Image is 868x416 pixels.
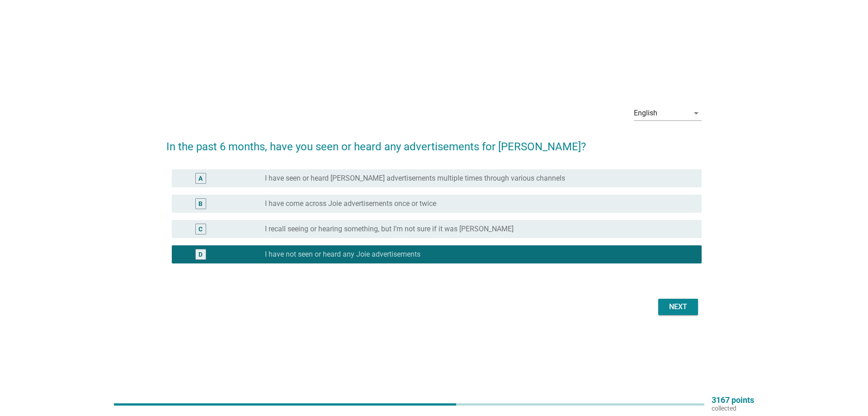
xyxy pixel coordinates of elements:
[198,249,203,259] div: D
[265,174,565,183] label: I have seen or heard [PERSON_NAME] advertisements multiple times through various channels
[166,129,702,155] h2: In the past 6 months, have you seen or heard any advertisements for [PERSON_NAME]?
[198,224,203,234] div: C
[265,199,436,208] label: I have come across Joie advertisements once or twice
[712,396,754,404] p: 3167 points
[665,301,691,312] div: Next
[265,225,514,234] label: I recall seeing or hearing something, but I’m not sure if it was [PERSON_NAME]
[691,108,702,119] i: arrow_drop_down
[634,109,657,117] div: English
[198,173,203,183] div: A
[658,299,698,315] button: Next
[265,250,420,259] label: I have not seen or heard any Joie advertisements
[198,199,203,208] div: B
[712,404,754,412] p: collected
